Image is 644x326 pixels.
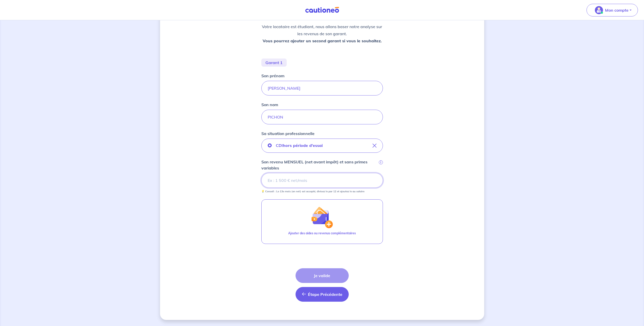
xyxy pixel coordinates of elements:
input: Ex : 1 500 € net/mois [261,173,383,188]
span: Étape Précédente [308,292,342,297]
p: 💡 Conseil : Le 13e mois (en net) est accepté, divisez le par 12 et ajoutez le au salaire [261,190,364,193]
strong: Vous pourrez ajouter un second garant si vous le souhaitez. [263,38,382,43]
p: Sa situation professionnelle [261,130,315,137]
p: CDI [276,142,323,148]
div: Garant 1 [261,59,287,67]
button: CDIhors période d'essai [261,139,383,153]
span: i [379,160,383,164]
img: illu_account_valid_menu.svg [595,6,603,14]
p: Son nom [261,102,278,108]
p: Mon compte [605,7,629,13]
p: Son prénom [261,73,284,79]
p: Son revenu MENSUEL (net avant impôt) et sans primes variables [261,159,378,171]
p: Ajouter des aides ou revenus complémentaires [288,231,356,236]
button: illu_wallet.svgAjouter des aides ou revenus complémentaires [261,199,383,244]
strong: hors période d'essai [283,143,323,148]
img: Cautioneo [303,7,341,13]
input: John [261,81,383,95]
img: illu_wallet.svg [311,206,333,228]
button: illu_account_valid_menu.svgMon compte [587,4,638,16]
button: Étape Précédente [296,287,349,302]
input: Doe [261,110,383,124]
p: Votre locataire est étudiant, nous allons baser notre analyse sur les revenus de son garant. [261,23,383,44]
